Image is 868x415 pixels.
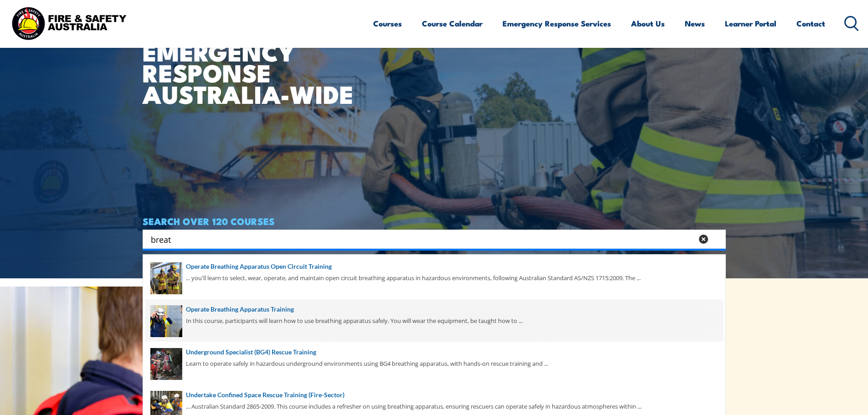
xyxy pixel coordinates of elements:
a: Learner Portal [725,11,776,36]
a: Courses [373,11,402,36]
a: About Us [631,11,665,36]
a: Contact [796,11,825,36]
a: Underground Specialist (BG4) Rescue Training [150,347,718,357]
input: Search input [151,232,693,246]
a: News [685,11,705,36]
a: Operate Breathing Apparatus Training [150,304,718,314]
a: Undertake Confined Space Rescue Training (Fire-Sector) [150,390,718,400]
a: Emergency Response Services [503,11,611,36]
form: Search form [153,233,695,246]
h4: SEARCH OVER 120 COURSES [143,216,726,226]
a: Course Calendar [422,11,483,36]
a: Operate Breathing Apparatus Open Circuit Training [150,261,718,272]
button: Search magnifier button [710,233,723,246]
